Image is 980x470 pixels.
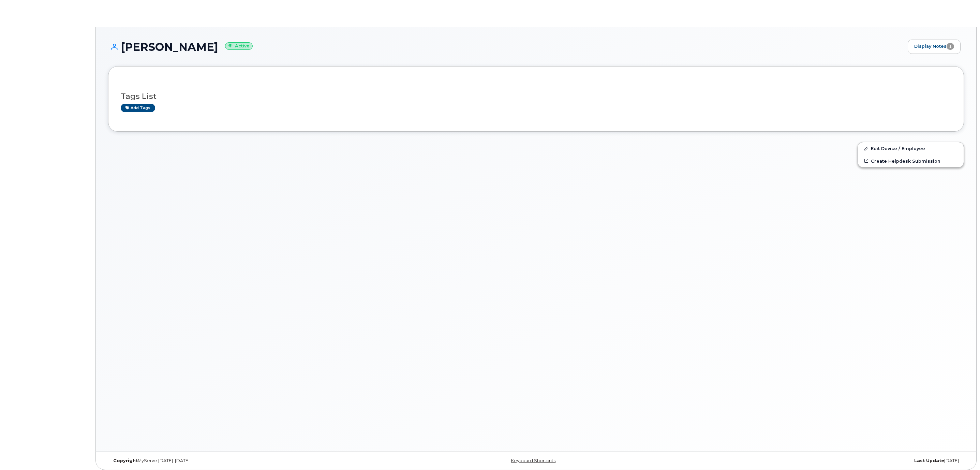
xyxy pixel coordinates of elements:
[225,42,253,50] small: Active
[511,458,555,463] a: Keyboard Shortcuts
[858,155,964,167] a: Create Helpdesk Submission
[113,458,138,463] strong: Copyright
[679,458,964,464] div: [DATE]
[108,458,394,464] div: MyServe [DATE]–[DATE]
[947,43,954,50] span: 1
[121,104,155,112] a: Add tags
[108,41,904,53] h1: [PERSON_NAME]
[908,40,961,54] a: Display Notes1
[914,458,944,463] strong: Last Update
[858,142,964,155] a: Edit Device / Employee
[121,92,951,101] h3: Tags List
